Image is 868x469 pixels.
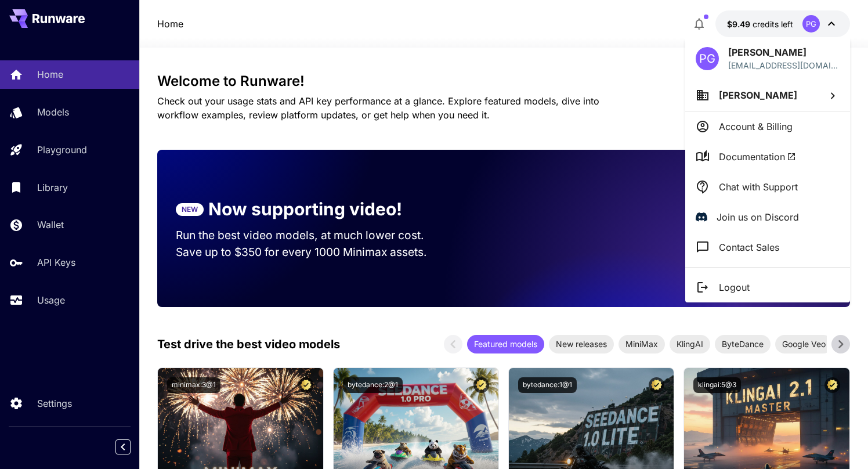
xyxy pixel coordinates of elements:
[728,59,840,71] div: support@superimposeapp.com
[728,45,840,59] p: [PERSON_NAME]
[719,150,796,164] span: Documentation
[728,59,840,71] p: [EMAIL_ADDRESS][DOMAIN_NAME]
[719,280,750,294] p: Logout
[719,120,793,134] p: Account & Billing
[717,210,799,224] p: Join us on Discord
[696,47,719,70] div: PG
[719,89,797,101] span: [PERSON_NAME]
[719,240,779,254] p: Contact Sales
[719,180,798,194] p: Chat with Support
[685,80,850,111] button: [PERSON_NAME]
